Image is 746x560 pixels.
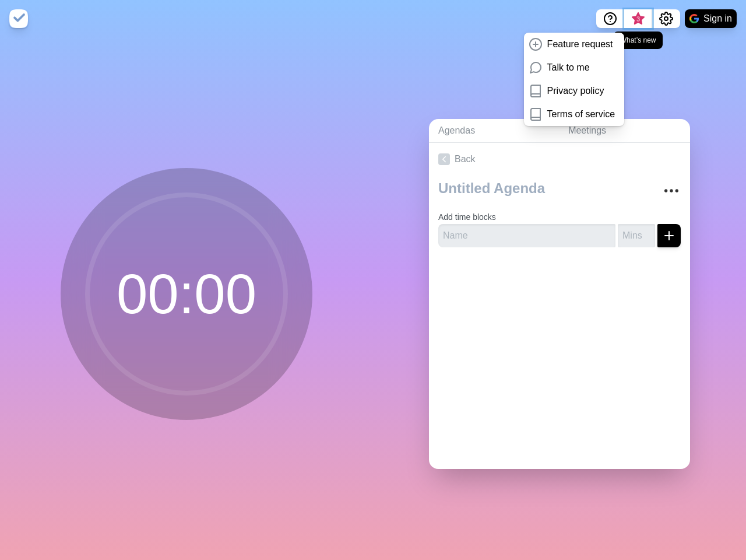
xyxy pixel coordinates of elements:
[547,61,590,75] p: Talk to me
[524,79,624,103] a: Privacy policy
[596,9,624,28] button: Help
[438,224,615,247] input: Name
[652,9,680,28] button: Settings
[429,143,690,176] a: Back
[438,212,496,222] label: Add time blocks
[559,119,690,143] a: Meetings
[685,9,737,28] button: Sign in
[524,33,624,56] a: Feature request
[634,15,643,24] span: 3
[547,37,613,51] p: Feature request
[547,107,615,121] p: Terms of service
[689,14,699,23] img: google logo
[618,224,655,247] input: Mins
[660,179,683,202] button: More
[624,9,652,28] button: What’s new
[524,103,624,126] a: Terms of service
[429,119,559,143] a: Agendas
[547,84,604,98] p: Privacy policy
[9,9,28,28] img: timeblocks logo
